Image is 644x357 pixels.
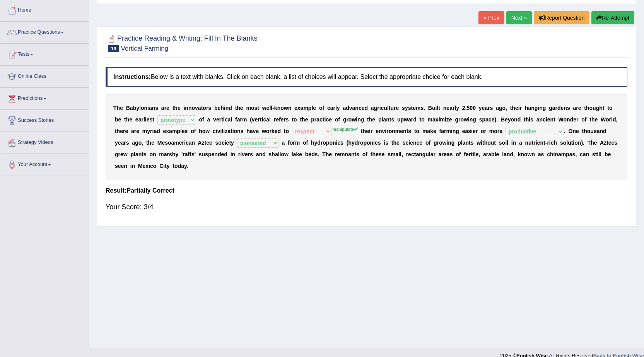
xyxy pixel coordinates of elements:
b: l [454,105,456,111]
b: h [369,116,372,123]
a: Online Class [0,66,89,85]
b: n [357,116,361,123]
b: t [201,105,203,111]
b: n [152,105,155,111]
b: y [405,105,408,111]
b: h [126,116,130,123]
b: h [220,105,224,111]
a: Tests [0,44,89,63]
b: e [327,105,330,111]
b: ( [250,116,252,123]
b: a [149,105,152,111]
b: ) [494,116,496,123]
b: n [288,105,292,111]
b: n [277,105,281,111]
b: n [185,105,188,111]
b: x [436,116,439,123]
b: v [252,116,255,123]
b: e [413,105,416,111]
b: e [313,105,316,111]
b: y [136,105,139,111]
b: e [281,116,284,123]
b: y [508,116,511,123]
b: a [130,105,133,111]
b: m [246,105,251,111]
b: r [576,116,578,123]
b: e [294,105,297,111]
b: b [115,116,118,123]
b: t [584,105,586,111]
b: h [512,105,515,111]
b: t [260,116,262,123]
b: a [528,105,531,111]
b: i [436,105,437,111]
b: n [225,105,229,111]
b: t [607,105,609,111]
b: l [335,105,337,111]
b: i [379,105,381,111]
b: r [576,105,578,111]
b: c [381,105,384,111]
b: h [302,116,305,123]
b: l [311,105,313,111]
b: e [482,105,485,111]
b: m [416,105,420,111]
small: Vertical Farming [121,45,168,52]
b: r [453,105,454,111]
b: 0 [470,105,473,111]
b: a [371,105,374,111]
b: u [390,105,394,111]
b: a [161,105,164,111]
b: n [564,105,567,111]
b: m [428,116,432,123]
b: s [567,105,570,111]
b: c [489,116,492,123]
b: g [455,116,458,123]
b: o [251,105,255,111]
b: t [524,116,526,123]
b: n [386,116,389,123]
b: e [362,105,365,111]
a: « Prev [478,11,504,24]
b: d [557,105,561,111]
b: r [346,116,348,123]
b: e [135,116,138,123]
b: g [374,105,378,111]
b: t [389,105,391,111]
b: e [166,105,169,111]
b: a [266,116,269,123]
b: e [372,116,375,123]
b: c [225,116,228,123]
b: g [343,116,347,123]
b: l [381,116,383,123]
b: y [337,105,340,111]
b: g [543,105,546,111]
b: o [460,116,464,123]
b: d [518,116,521,123]
b: r [274,116,276,123]
b: t [292,116,294,123]
b: a [485,116,489,123]
b: l [271,105,272,111]
b: n [539,116,543,123]
b: y [456,105,459,111]
b: t [367,116,369,123]
b: n [550,116,554,123]
b: e [578,105,581,111]
b: e [505,116,508,123]
b: s [254,105,257,111]
b: a [237,116,240,123]
b: i [224,105,225,111]
b: t [300,116,302,123]
b: s [402,105,405,111]
b: e [492,116,495,123]
b: s [408,105,411,111]
b: d [365,105,368,111]
b: i [518,105,520,111]
b: s [479,116,482,123]
b: t [389,116,391,123]
b: c [319,116,323,123]
b: f [585,116,587,123]
b: p [311,116,314,123]
b: i [529,116,530,123]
